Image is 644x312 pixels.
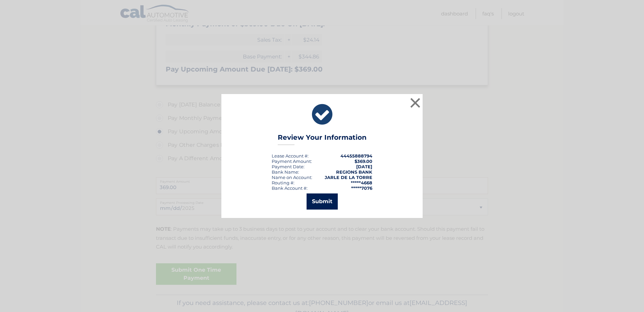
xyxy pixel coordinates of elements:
div: Bank Name: [272,169,299,175]
h3: Review Your Information [278,133,367,145]
div: : [272,164,305,169]
div: Lease Account #: [272,153,309,159]
span: [DATE] [356,164,372,169]
div: Payment Amount: [272,159,312,164]
span: $369.00 [355,159,372,164]
button: Submit [307,193,338,210]
div: Name on Account: [272,175,312,180]
strong: 44455888794 [340,153,372,159]
span: Payment Date [272,164,304,169]
div: Routing #: [272,180,294,185]
button: × [409,96,422,109]
div: Bank Account #: [272,185,308,191]
strong: JARLE DE LA TORRE [325,175,372,180]
strong: REGIONS BANK [336,169,372,175]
